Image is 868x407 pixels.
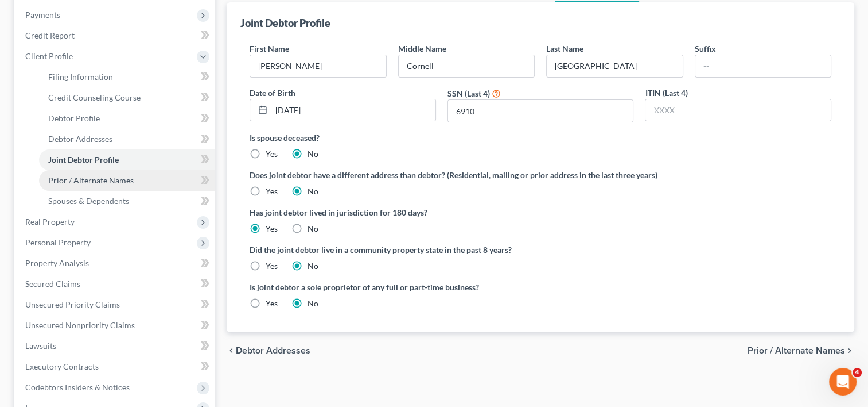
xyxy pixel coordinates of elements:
[748,346,854,355] button: Prior / Alternate Names chevron_right
[266,298,278,309] label: Yes
[48,196,129,206] span: Spouses & Dependents
[25,217,75,226] span: Real Property
[547,55,682,77] input: --
[250,132,831,144] label: Is spouse deceased?
[271,99,435,121] input: MM/DD/YYYY
[48,155,119,164] span: Joint Debtor Profile
[250,55,386,77] input: --
[25,341,56,351] span: Lawsuits
[25,320,135,330] span: Unsecured Nonpriority Claims
[25,237,91,247] span: Personal Property
[266,186,278,197] label: Yes
[39,129,215,149] a: Debtor Addresses
[845,346,854,355] i: chevron_right
[16,253,215,274] a: Property Analysis
[266,148,278,160] label: Yes
[546,43,583,55] label: Last Name
[48,134,112,144] span: Debtor Addresses
[250,169,831,181] label: Does joint debtor have a different address than debtor? (Residential, mailing or prior address in...
[227,346,310,355] button: chevron_left Debtor Addresses
[227,346,236,355] i: chevron_left
[16,336,215,356] a: Lawsuits
[645,99,831,121] input: XXXX
[48,113,100,123] span: Debtor Profile
[266,223,278,235] label: Yes
[16,294,215,315] a: Unsecured Priority Claims
[236,346,310,355] span: Debtor Addresses
[39,67,215,87] a: Filing Information
[695,55,831,77] input: --
[447,87,490,99] label: SSN (Last 4)
[25,51,73,61] span: Client Profile
[266,260,278,272] label: Yes
[39,87,215,108] a: Credit Counseling Course
[39,191,215,212] a: Spouses & Dependents
[448,100,633,122] input: XXXX
[25,382,130,392] span: Codebtors Insiders & Notices
[250,244,831,256] label: Did the joint debtor live in a community property state in the past 8 years?
[308,186,318,197] label: No
[853,368,862,377] span: 4
[308,148,318,160] label: No
[250,206,831,218] label: Has joint debtor lived in jurisdiction for 180 days?
[39,108,215,129] a: Debtor Profile
[25,30,75,40] span: Credit Report
[48,175,134,185] span: Prior / Alternate Names
[748,346,845,355] span: Prior / Alternate Names
[250,281,535,293] label: Is joint debtor a sole proprietor of any full or part-time business?
[308,223,318,235] label: No
[48,72,113,82] span: Filing Information
[25,10,60,20] span: Payments
[308,260,318,272] label: No
[16,274,215,294] a: Secured Claims
[39,170,215,191] a: Prior / Alternate Names
[25,279,80,289] span: Secured Claims
[695,43,716,55] label: Suffix
[16,25,215,46] a: Credit Report
[829,368,857,396] iframe: Intercom live chat
[25,300,120,309] span: Unsecured Priority Claims
[250,87,295,99] label: Date of Birth
[16,315,215,336] a: Unsecured Nonpriority Claims
[16,356,215,377] a: Executory Contracts
[308,298,318,309] label: No
[48,93,141,102] span: Credit Counseling Course
[250,43,289,55] label: First Name
[398,43,446,55] label: Middle Name
[399,55,534,77] input: M.I
[240,16,330,30] div: Joint Debtor Profile
[39,149,215,170] a: Joint Debtor Profile
[25,362,99,371] span: Executory Contracts
[645,87,687,99] label: ITIN (Last 4)
[25,258,89,268] span: Property Analysis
